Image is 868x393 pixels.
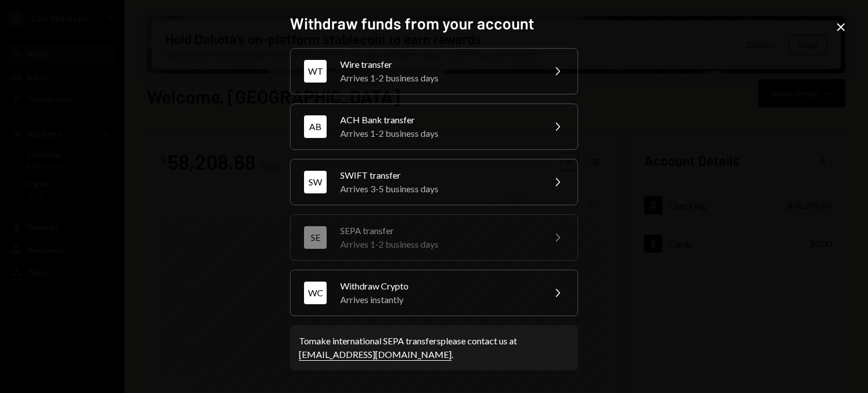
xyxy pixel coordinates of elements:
[340,293,537,306] div: Arrives instantly
[304,226,327,249] div: SE
[340,127,537,140] div: Arrives 1-2 business days
[340,224,537,237] div: SEPA transfer
[340,58,537,71] div: Wire transfer
[290,270,578,316] button: WCWithdraw CryptoArrives instantly
[299,349,452,361] a: [EMAIL_ADDRESS][DOMAIN_NAME]
[304,115,327,138] div: AB
[290,159,578,205] button: SWSWIFT transferArrives 3-5 business days
[340,169,537,182] div: SWIFT transfer
[290,12,578,34] h2: Withdraw funds from your account
[290,214,578,261] button: SESEPA transferArrives 1-2 business days
[304,171,327,193] div: SW
[290,103,578,150] button: ABACH Bank transferArrives 1-2 business days
[340,71,537,85] div: Arrives 1-2 business days
[340,113,537,127] div: ACH Bank transfer
[304,282,327,304] div: WC
[290,48,578,94] button: WTWire transferArrives 1-2 business days
[340,182,537,196] div: Arrives 3-5 business days
[299,334,569,361] div: To make international SEPA transfers please contact us at .
[340,279,537,293] div: Withdraw Crypto
[340,237,537,251] div: Arrives 1-2 business days
[304,60,327,83] div: WT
